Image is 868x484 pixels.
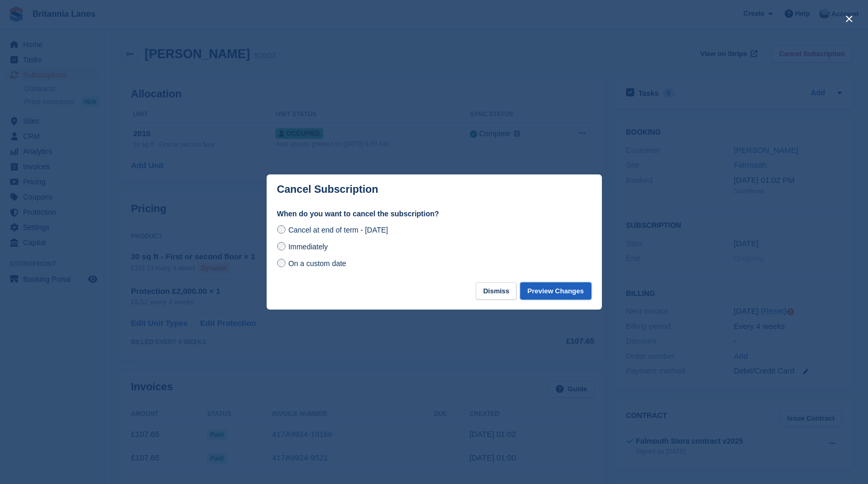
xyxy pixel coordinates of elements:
button: Dismiss [476,282,517,300]
span: Immediately [288,243,327,251]
input: Immediately [277,242,285,250]
button: close [841,10,858,27]
label: When do you want to cancel the subscription? [277,208,591,219]
span: On a custom date [288,259,346,268]
input: On a custom date [277,259,285,267]
p: Cancel Subscription [277,183,378,195]
span: Cancel at end of term - [DATE] [288,226,388,234]
input: Cancel at end of term - [DATE] [277,225,285,234]
button: Preview Changes [520,282,591,300]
